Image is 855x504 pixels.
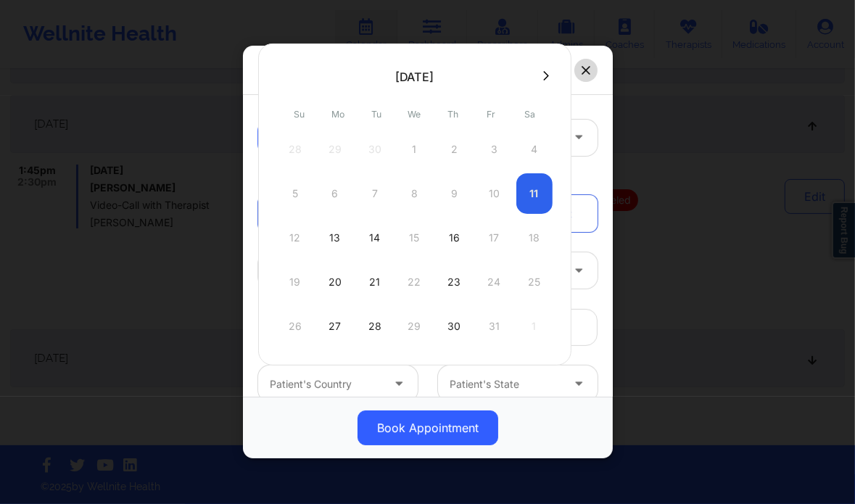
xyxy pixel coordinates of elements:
[437,262,473,302] div: Thu Oct 23 2025
[524,109,535,120] abbr: Saturday
[447,109,458,120] abbr: Thursday
[331,109,344,120] abbr: Monday
[395,70,434,84] div: [DATE]
[294,109,305,120] abbr: Sunday
[248,171,608,186] div: Patient information:
[487,109,496,120] abbr: Friday
[258,309,598,346] input: Patient's Email
[357,262,393,302] div: Tue Oct 21 2025
[317,218,353,258] div: Mon Oct 13 2025
[357,306,393,347] div: Tue Oct 28 2025
[357,218,393,258] div: Tue Oct 14 2025
[358,410,498,445] button: Book Appointment
[408,109,421,120] abbr: Wednesday
[438,195,598,232] a: Not Registered Patient
[437,218,473,258] div: Thu Oct 16 2025
[437,306,473,347] div: Thu Oct 30 2025
[317,262,353,302] div: Mon Oct 20 2025
[317,306,353,347] div: Mon Oct 27 2025
[371,109,381,120] abbr: Tuesday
